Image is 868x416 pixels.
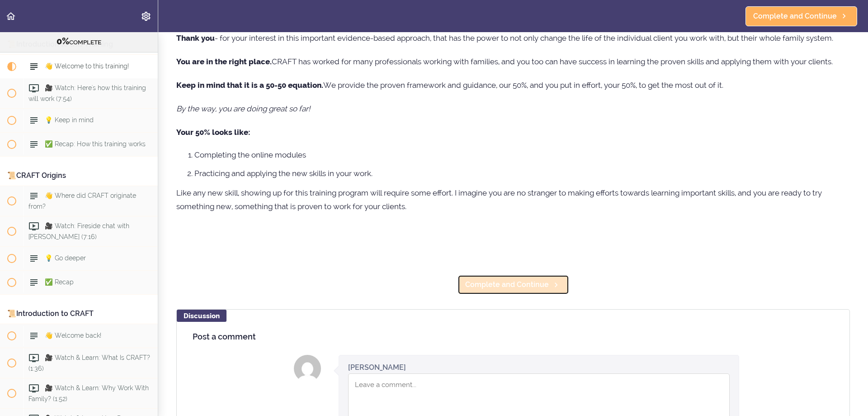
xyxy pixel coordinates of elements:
span: ✅ Recap: How this training works [45,140,146,148]
span: 🎥 Watch & Learn: What Is CRAFT? (1:36) [28,354,150,372]
strong: Your 50% looks like: [176,128,250,137]
p: CRAFT has worked for many professionals working with families, and you too can have success in le... [176,55,850,68]
h4: Post a comment [193,332,834,341]
span: 💡 Go deeper [45,254,86,262]
strong: Keep in mind that it is a 50-50 equation. [176,81,323,90]
li: Practicing and applying the new skills in your work. [194,167,850,179]
span: 🎥 Watch: Here's how this training will work (7:54) [28,84,146,102]
a: Complete and Continue [745,6,857,26]
span: 👋 Welcome to this training! [45,62,129,70]
p: - for your interest in this important evidence-based approach, that has the power to not only cha... [176,31,850,45]
span: 👋 Welcome back! [45,332,101,339]
img: Stephanie Young [294,355,321,382]
span: Complete and Continue [465,279,549,290]
span: 🎥 Watch: Fireside chat with [PERSON_NAME] (7:16) [28,222,129,240]
svg: Back to course curriculum [5,11,16,22]
strong: You are in the right place. [176,57,272,66]
span: ✅ Recap [45,278,74,286]
em: By the way, you are doing great so far! [176,104,310,113]
li: Completing the online modules [194,149,850,161]
div: [PERSON_NAME] [348,362,406,373]
p: Like any new skill, showing up for this training program will require some effort. I imagine you ... [176,186,850,213]
svg: Settings Menu [141,11,151,22]
span: 💡 Keep in mind [45,116,94,124]
p: We provide the proven framework and guidance, our 50%, and you put in effort, your 50%, to get th... [176,78,850,92]
span: 0% [57,36,69,47]
strong: Thank you [176,33,215,43]
span: Complete and Continue [753,11,837,22]
div: COMPLETE [11,36,146,48]
a: Complete and Continue [458,275,569,295]
div: Discussion [177,310,226,322]
span: 🎥 Watch & Learn: Why Work With Family? (1:52) [28,384,149,402]
span: 👋 Where did CRAFT originate from? [28,192,136,210]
